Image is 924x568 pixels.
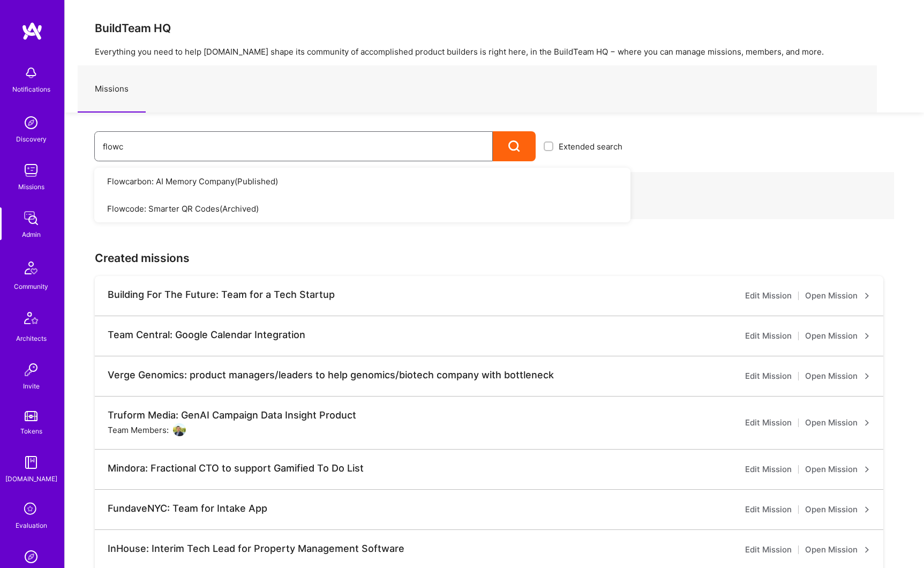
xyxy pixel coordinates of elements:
[745,543,792,556] a: Edit Mission
[25,411,37,421] img: tokens
[108,462,364,474] div: Mindora: Fractional CTO to support Gamified To Do List
[108,369,554,381] div: Verge Genomics: product managers/leaders to help genomics/biotech company with bottleneck
[805,289,870,302] a: Open Mission
[864,547,870,553] i: icon ArrowRight
[94,195,630,222] a: Flowcode: Smarter QR Codes(Archived)
[559,141,622,152] span: Extended search
[20,112,42,133] img: discovery
[18,307,44,333] img: Architects
[864,293,870,299] i: icon ArrowRight
[95,21,894,35] h3: BuildTeam HQ
[18,181,44,192] div: Missions
[108,423,186,436] div: Team Members:
[745,289,792,302] a: Edit Mission
[745,416,792,429] a: Edit Mission
[18,255,44,281] img: Community
[508,140,521,153] i: icon Search
[20,207,42,229] img: admin teamwork
[805,370,870,383] a: Open Mission
[95,46,894,57] p: Everything you need to help [DOMAIN_NAME] shape its community of accomplished product builders is...
[20,452,42,473] img: guide book
[745,503,792,516] a: Edit Mission
[20,62,42,84] img: bell
[864,466,870,473] i: icon ArrowRight
[21,21,43,41] img: logo
[805,503,870,516] a: Open Mission
[108,289,335,301] div: Building For The Future: Team for a Tech Startup
[12,84,50,95] div: Notifications
[21,499,41,520] i: icon SelectionTeam
[94,168,630,195] a: Flowcarbon: AI Memory Company(Published)
[23,380,40,392] div: Invite
[173,423,186,436] img: User Avatar
[805,463,870,476] a: Open Mission
[14,281,48,292] div: Community
[805,543,870,556] a: Open Mission
[108,329,305,341] div: Team Central: Google Calendar Integration
[5,473,57,484] div: [DOMAIN_NAME]
[864,333,870,339] i: icon ArrowRight
[745,463,792,476] a: Edit Mission
[78,66,146,113] a: Missions
[864,373,870,379] i: icon ArrowRight
[103,133,484,160] input: What type of mission are you looking for?
[745,330,792,342] a: Edit Mission
[20,160,42,181] img: teamwork
[108,503,267,514] div: FundaveNYC: Team for Intake App
[20,546,42,567] img: Admin Search
[108,409,356,421] div: Truform Media: GenAI Campaign Data Insight Product
[745,370,792,383] a: Edit Mission
[805,416,870,429] a: Open Mission
[95,251,894,265] h3: Created missions
[864,420,870,426] i: icon ArrowRight
[20,425,42,437] div: Tokens
[16,520,47,531] div: Evaluation
[20,359,42,380] img: Invite
[16,133,47,145] div: Discovery
[805,330,870,342] a: Open Mission
[22,229,41,240] div: Admin
[16,333,47,344] div: Architects
[108,543,404,555] div: InHouse: Interim Tech Lead for Property Management Software
[864,506,870,513] i: icon ArrowRight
